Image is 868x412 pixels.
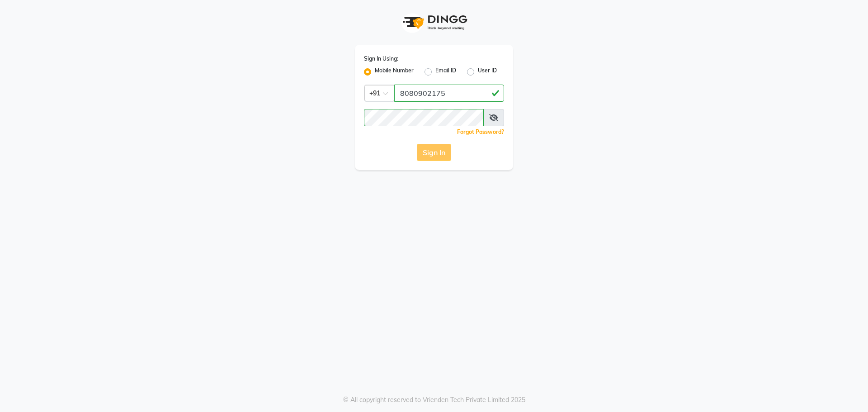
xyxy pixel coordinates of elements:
a: Forgot Password? [457,128,504,135]
label: Email ID [435,66,456,77]
label: Mobile Number [375,66,414,77]
input: Username [364,109,484,126]
label: User ID [478,66,497,77]
input: Username [394,85,504,102]
label: Sign In Using: [364,55,398,63]
img: logo1.svg [398,9,470,36]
